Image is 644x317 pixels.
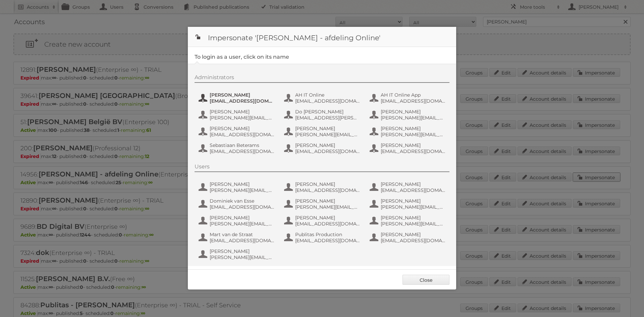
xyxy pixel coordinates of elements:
[381,204,446,210] span: [PERSON_NAME][EMAIL_ADDRESS][DOMAIN_NAME]
[381,92,446,98] span: AH IT Online App
[195,74,449,83] div: Administrators
[381,125,446,131] span: [PERSON_NAME]
[369,231,448,244] button: [PERSON_NAME] [EMAIL_ADDRESS][DOMAIN_NAME]
[210,131,275,138] span: [EMAIL_ADDRESS][DOMAIN_NAME]
[210,254,275,260] span: [PERSON_NAME][EMAIL_ADDRESS][DOMAIN_NAME]
[295,198,360,204] span: [PERSON_NAME]
[369,197,448,211] button: [PERSON_NAME] [PERSON_NAME][EMAIL_ADDRESS][DOMAIN_NAME]
[210,181,275,187] span: [PERSON_NAME]
[210,98,275,104] span: [EMAIL_ADDRESS][DOMAIN_NAME]
[295,221,360,227] span: [EMAIL_ADDRESS][DOMAIN_NAME]
[381,181,446,187] span: [PERSON_NAME]
[369,142,448,155] button: [PERSON_NAME] [EMAIL_ADDRESS][DOMAIN_NAME]
[210,92,275,98] span: [PERSON_NAME]
[210,248,275,254] span: [PERSON_NAME]
[381,198,446,204] span: [PERSON_NAME]
[283,180,362,194] button: [PERSON_NAME] [EMAIL_ADDRESS][DOMAIN_NAME]
[402,275,449,285] a: Close
[295,131,360,138] span: [PERSON_NAME][EMAIL_ADDRESS][DOMAIN_NAME]
[283,197,362,211] button: [PERSON_NAME] [PERSON_NAME][EMAIL_ADDRESS][DOMAIN_NAME]
[210,148,275,154] span: [EMAIL_ADDRESS][DOMAIN_NAME]
[295,115,360,121] span: [EMAIL_ADDRESS][PERSON_NAME][DOMAIN_NAME]
[210,215,275,221] span: [PERSON_NAME]
[381,237,446,244] span: [EMAIL_ADDRESS][DOMAIN_NAME]
[381,98,446,104] span: [EMAIL_ADDRESS][DOMAIN_NAME]
[295,215,360,221] span: [PERSON_NAME]
[381,148,446,154] span: [EMAIL_ADDRESS][DOMAIN_NAME]
[369,180,448,194] button: [PERSON_NAME] [EMAIL_ADDRESS][DOMAIN_NAME]
[210,237,275,244] span: [EMAIL_ADDRESS][DOMAIN_NAME]
[381,131,446,138] span: [PERSON_NAME][EMAIL_ADDRESS][DOMAIN_NAME]
[198,231,277,244] button: Mart van de Straat [EMAIL_ADDRESS][DOMAIN_NAME]
[198,142,277,155] button: Sebastiaan Beterams [EMAIL_ADDRESS][DOMAIN_NAME]
[210,142,275,148] span: Sebastiaan Beterams
[381,187,446,193] span: [EMAIL_ADDRESS][DOMAIN_NAME]
[295,142,360,148] span: [PERSON_NAME]
[381,142,446,148] span: [PERSON_NAME]
[295,231,360,237] span: Publitas Production
[188,27,456,47] h1: Impersonate '[PERSON_NAME] - afdeling Online'
[295,92,360,98] span: AH IT Online
[210,125,275,131] span: [PERSON_NAME]
[198,91,277,105] button: [PERSON_NAME] [EMAIL_ADDRESS][DOMAIN_NAME]
[210,231,275,237] span: Mart van de Straat
[210,109,275,115] span: [PERSON_NAME]
[198,125,277,138] button: [PERSON_NAME] [EMAIL_ADDRESS][DOMAIN_NAME]
[198,248,277,261] button: [PERSON_NAME] [PERSON_NAME][EMAIL_ADDRESS][DOMAIN_NAME]
[295,98,360,104] span: [EMAIL_ADDRESS][DOMAIN_NAME]
[381,215,446,221] span: [PERSON_NAME]
[198,108,277,121] button: [PERSON_NAME] [PERSON_NAME][EMAIL_ADDRESS][DOMAIN_NAME]
[295,237,360,244] span: [EMAIL_ADDRESS][DOMAIN_NAME]
[295,125,360,131] span: [PERSON_NAME]
[210,115,275,121] span: [PERSON_NAME][EMAIL_ADDRESS][DOMAIN_NAME]
[210,221,275,227] span: [PERSON_NAME][EMAIL_ADDRESS][DOMAIN_NAME]
[283,108,362,121] button: Do [PERSON_NAME] [EMAIL_ADDRESS][PERSON_NAME][DOMAIN_NAME]
[295,148,360,154] span: [EMAIL_ADDRESS][DOMAIN_NAME]
[283,125,362,138] button: [PERSON_NAME] [PERSON_NAME][EMAIL_ADDRESS][DOMAIN_NAME]
[369,91,448,105] button: AH IT Online App [EMAIL_ADDRESS][DOMAIN_NAME]
[210,187,275,193] span: [PERSON_NAME][EMAIL_ADDRESS][DOMAIN_NAME]
[195,54,289,60] legend: To login as a user, click on its name
[198,197,277,211] button: Dominiek van Esse [EMAIL_ADDRESS][DOMAIN_NAME]
[195,163,449,172] div: Users
[381,231,446,237] span: [PERSON_NAME]
[295,109,360,115] span: Do [PERSON_NAME]
[369,214,448,227] button: [PERSON_NAME] [PERSON_NAME][EMAIL_ADDRESS][DOMAIN_NAME]
[198,214,277,227] button: [PERSON_NAME] [PERSON_NAME][EMAIL_ADDRESS][DOMAIN_NAME]
[369,108,448,121] button: [PERSON_NAME] [PERSON_NAME][EMAIL_ADDRESS][DOMAIN_NAME]
[381,221,446,227] span: [PERSON_NAME][EMAIL_ADDRESS][DOMAIN_NAME]
[295,181,360,187] span: [PERSON_NAME]
[210,204,275,210] span: [EMAIL_ADDRESS][DOMAIN_NAME]
[283,231,362,244] button: Publitas Production [EMAIL_ADDRESS][DOMAIN_NAME]
[381,109,446,115] span: [PERSON_NAME]
[283,142,362,155] button: [PERSON_NAME] [EMAIL_ADDRESS][DOMAIN_NAME]
[295,204,360,210] span: [PERSON_NAME][EMAIL_ADDRESS][DOMAIN_NAME]
[381,115,446,121] span: [PERSON_NAME][EMAIL_ADDRESS][DOMAIN_NAME]
[369,125,448,138] button: [PERSON_NAME] [PERSON_NAME][EMAIL_ADDRESS][DOMAIN_NAME]
[210,198,275,204] span: Dominiek van Esse
[198,180,277,194] button: [PERSON_NAME] [PERSON_NAME][EMAIL_ADDRESS][DOMAIN_NAME]
[283,91,362,105] button: AH IT Online [EMAIL_ADDRESS][DOMAIN_NAME]
[295,187,360,193] span: [EMAIL_ADDRESS][DOMAIN_NAME]
[283,214,362,227] button: [PERSON_NAME] [EMAIL_ADDRESS][DOMAIN_NAME]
